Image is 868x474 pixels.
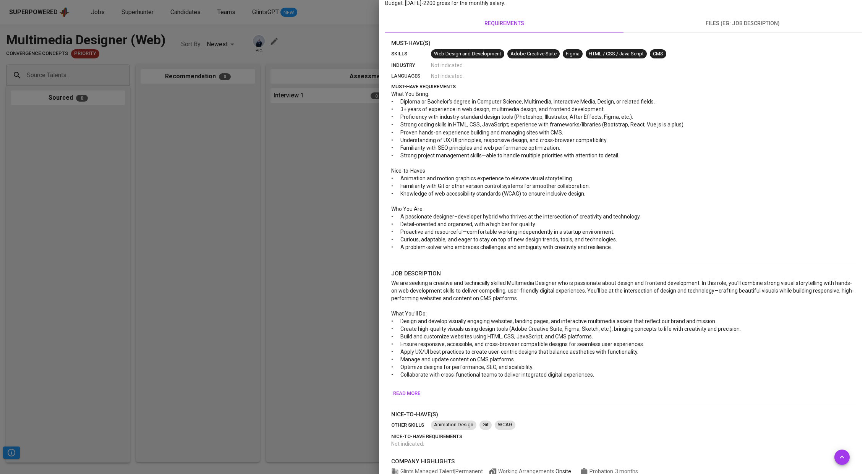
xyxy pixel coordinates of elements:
p: industry [391,61,431,69]
button: Read more [391,388,422,400]
span: • A problem-solver who embraces challenges and ambiguity with creativity and resilience. [391,244,612,250]
span: • Strong coding skills in HTML, CSS, JavaScript; experience with frameworks/libraries (Bootstrap,... [391,121,685,128]
span: Who You Are [391,206,423,212]
span: files (eg: job description) [628,19,857,28]
p: nice-to-have requirements [391,433,856,440]
span: • A passionate designer–developer hybrid who thrives at the intersection of creativity and techno... [391,214,641,220]
span: • Familiarity with SEO principles and web performance optimization. [391,145,560,151]
span: requirements [390,19,619,28]
span: We are seeking a creative and technically skilled Multimedia Designer who is passionate about des... [391,280,854,301]
span: • Familiarity with Git or other version control systems for smoother collaboration. [391,183,590,189]
span: What You’ll Do: [391,311,427,317]
span: HTML / CSS / Java Script [586,50,647,58]
span: CMS [650,50,666,58]
span: Figma [563,50,583,58]
p: Must-Have(s) [391,39,856,48]
span: • Strong project management skills—able to handle multiple priorities with attention to detail. [391,152,619,159]
span: • Apply UX/UI best practices to create user-centric designs that balance aesthetics with function... [391,349,638,355]
span: • Detail-oriented and organized, with a high bar for quality. [391,221,536,227]
p: nice-to-have(s) [391,410,856,419]
p: company highlights [391,457,856,466]
span: Git [479,421,492,429]
span: Animation Design [431,421,476,429]
span: Not indicated . [431,72,464,80]
span: • Ensure responsive, accessible, and cross-browser compatible designs for seamless user experiences. [391,341,644,347]
span: • Proactive and resourceful—comfortable working independently in a startup environment. [391,229,614,235]
span: • Design and develop visually engaging websites, landing pages, and interactive multimedia assets... [391,318,716,324]
span: • Diploma or Bachelor’s degree in Computer Science, Multimedia, Interactive Media, Design, or rel... [391,99,655,105]
span: • Knowledge of web accessibility standards (WCAG) to ensure inclusive design. [391,191,585,197]
span: • Manage and update content on CMS platforms. [391,356,515,362]
span: Web Design and Development [431,50,504,58]
span: Nice-to-Haves [391,168,425,174]
span: • Build and customize websites using HTML, CSS, JavaScript, and CMS platforms. [391,333,593,340]
p: skills [391,50,431,58]
span: Read more [393,389,420,398]
span: • Create high-quality visuals using design tools (Adobe Creative Suite, Figma, Sketch, etc.), bri... [391,326,741,332]
span: • 3+ years of experience in web design, multimedia design, and frontend development. [391,106,605,112]
span: • Collaborate with cross-functional teams to deliver integrated digital experiences. [391,372,594,378]
span: • Optimize designs for performance, SEO, and scalability. [391,364,533,370]
span: • Proven hands-on experience building and managing sites with CMS. [391,129,563,136]
p: other skills [391,421,431,429]
span: Adobe Creative Suite [507,50,560,58]
span: • Proficiency with industry-standard design tools (Photoshop, Illustrator, After Effects, Figma, ... [391,114,633,120]
p: job description [391,269,856,278]
span: What You Bring: [391,91,429,97]
span: Not indicated . [391,441,424,447]
p: must-have requirements [391,83,856,91]
span: • Understanding of UX/UI principles, responsive design, and cross-browser compatibility. [391,137,607,143]
span: Not indicated . [431,61,464,69]
span: • Curious, adaptable, and eager to stay on top of new design trends, tools, and technologies. [391,236,617,243]
span: • Animation and motion graphics experience to elevate visual storytelling. [391,175,573,181]
span: WCAG [495,421,515,429]
p: languages [391,72,431,80]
